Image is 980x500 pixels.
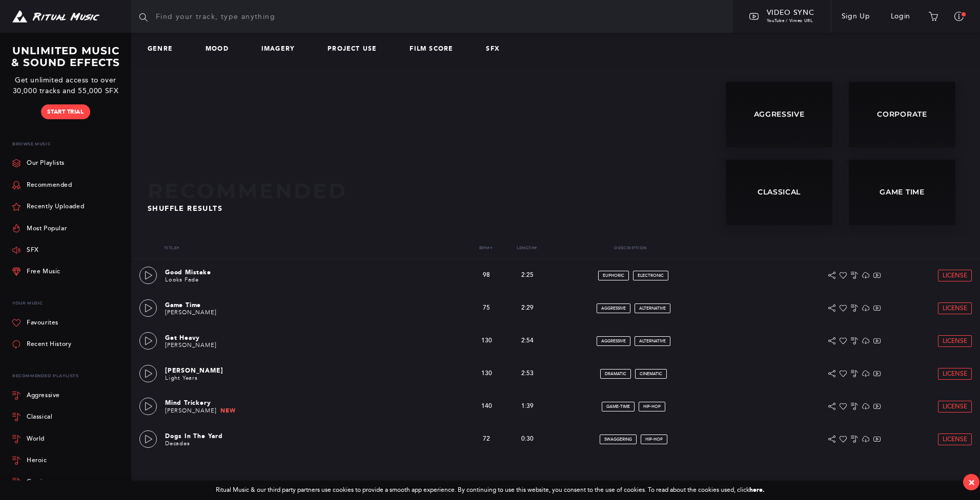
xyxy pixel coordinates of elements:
span: Video Sync [767,8,814,17]
span: Shuffle results [148,204,222,213]
p: Dogs In The Yard [165,431,300,441]
a: [PERSON_NAME] [165,407,216,414]
p: 0:30 [507,434,548,444]
span: game-time [606,404,630,409]
a: Sign Up [831,2,881,31]
a: Imagery [261,46,303,53]
span: swaggering [604,437,632,442]
a: Mood [206,46,237,53]
div: Gaming [27,479,50,485]
div: Classical [27,414,52,420]
span: License [943,338,967,344]
a: Light Years [165,375,198,381]
a: Corporate [849,82,955,147]
a: World [12,428,123,449]
p: 140 [474,403,499,410]
span: hip-hop [643,404,661,409]
span: alternative [639,306,666,311]
a: Classical [726,160,832,225]
span: License [943,403,967,410]
a: Film Score [410,46,461,53]
span: euphoric [603,273,624,278]
a: Bpm [479,245,493,250]
p: Description [547,246,713,250]
a: Title [164,245,179,250]
span: hip-hop [645,437,663,442]
span: alternative [639,339,666,343]
a: Aggressive [12,385,123,406]
a: Game Time [849,160,955,225]
p: Get unlimited access to over 30,000 tracks and 55,000 SFX [8,75,123,96]
span: YouTube / Vimeo URL [767,18,813,23]
div: Ritual Music & our third party partners use cookies to provide a smooth app experience. By contin... [216,487,765,494]
a: Our Playlists [12,153,65,174]
a: Project Use [328,46,385,53]
p: 98 [474,272,499,279]
a: Length [517,245,537,250]
a: Free Music [12,261,60,282]
a: Start Trial [41,104,90,119]
p: 2:25 [507,271,548,280]
p: 2:53 [507,369,548,378]
span: ▾ [535,246,537,250]
a: Most Popular [12,218,67,239]
a: Recently Uploaded [12,196,84,218]
div: Heroic [27,458,47,464]
span: License [943,272,967,279]
p: Game Time [165,300,300,310]
p: 130 [474,370,499,377]
h2: Recommended [148,179,637,203]
a: SFX [486,46,508,53]
p: Mind Trickery [165,398,300,407]
div: World [27,436,45,442]
p: 75 [474,305,499,312]
a: Recommended [12,174,72,195]
span: License [943,305,967,312]
p: [PERSON_NAME] [165,366,300,375]
p: 130 [474,337,499,344]
a: Genre [148,46,181,53]
a: Recent History [12,334,71,355]
a: [PERSON_NAME] [165,342,216,349]
span: electronic [638,273,664,278]
p: 72 [474,436,499,443]
span: cinematic [640,372,662,376]
span: ▾ [490,246,492,250]
p: Your Music [12,295,123,312]
a: Heroic [12,450,123,471]
a: SFX [12,240,39,261]
div: Aggressive [27,393,60,399]
a: Decades [165,440,190,447]
img: Ritual Music [12,10,99,23]
span: aggressive [601,306,626,311]
a: here. [749,486,765,493]
a: Gaming [12,471,123,493]
div: × [968,476,975,488]
h3: UNLIMITED MUSIC & SOUND EFFECTS [8,45,123,69]
a: Aggressive [726,82,832,147]
span: License [943,436,967,443]
span: aggressive [601,339,626,343]
p: Get Heavy [165,333,300,342]
div: Recommended Playlists [12,367,123,384]
a: [PERSON_NAME] [165,309,216,316]
a: Classical [12,406,123,428]
p: 2:29 [507,303,548,313]
a: Favourites [12,312,58,334]
span: New [220,407,235,414]
p: 1:39 [507,402,548,411]
span: dramatic [605,372,626,376]
p: Good Mistake [165,268,300,277]
p: Browse Music [12,136,123,153]
a: Looks Fade [165,276,199,283]
a: Login [881,2,921,31]
p: 2:54 [507,336,548,345]
span: ▾ [177,246,179,250]
span: License [943,371,967,377]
